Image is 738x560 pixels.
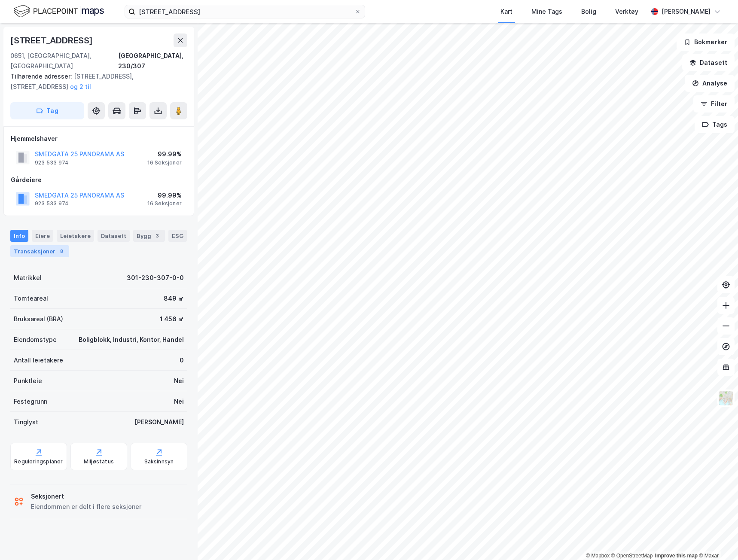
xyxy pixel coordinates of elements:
[14,4,104,19] img: logo.f888ab2527a4732fd821a326f86c7f29.svg
[695,519,738,560] div: Kontrollprogram for chat
[79,335,184,345] div: Boligblokk, Industri, Kontor, Handel
[164,293,184,304] div: 849 ㎡
[134,417,184,427] div: [PERSON_NAME]
[14,273,42,283] div: Matrikkel
[611,553,653,559] a: OpenStreetMap
[11,175,187,185] div: Gårdeiere
[10,230,28,242] div: Info
[11,134,187,144] div: Hjemmelshaver
[118,51,187,71] div: [GEOGRAPHIC_DATA], 230/307
[655,553,698,559] a: Improve this map
[662,6,711,17] div: [PERSON_NAME]
[10,245,69,257] div: Transaksjoner
[160,314,184,324] div: 1 456 ㎡
[14,396,47,407] div: Festegrunn
[98,230,130,242] div: Datasett
[10,102,84,119] button: Tag
[685,75,735,92] button: Analyse
[174,396,184,407] div: Nei
[677,33,735,51] button: Bokmerker
[35,200,69,207] div: 923 533 974
[14,458,63,465] div: Reguleringsplaner
[14,376,42,386] div: Punktleie
[135,5,354,18] input: Søk på adresse, matrikkel, gårdeiere, leietakere eller personer
[180,355,184,365] div: 0
[168,230,187,242] div: ESG
[144,458,174,465] div: Saksinnsyn
[10,71,180,92] div: [STREET_ADDRESS], [STREET_ADDRESS]
[153,231,162,240] div: 3
[147,159,182,166] div: 16 Seksjoner
[718,390,734,406] img: Z
[581,6,596,17] div: Bolig
[147,190,182,201] div: 99.99%
[14,293,48,304] div: Tomteareal
[147,149,182,159] div: 99.99%
[10,73,74,80] span: Tilhørende adresser:
[174,376,184,386] div: Nei
[31,491,141,502] div: Seksjonert
[57,247,66,256] div: 8
[14,355,63,365] div: Antall leietakere
[586,553,610,559] a: Mapbox
[35,159,69,166] div: 923 533 974
[531,6,562,17] div: Mine Tags
[127,273,184,283] div: 301-230-307-0-0
[14,314,63,324] div: Bruksareal (BRA)
[615,6,638,17] div: Verktøy
[57,230,94,242] div: Leietakere
[14,335,57,345] div: Eiendomstype
[31,502,141,512] div: Eiendommen er delt i flere seksjoner
[693,95,735,113] button: Filter
[682,54,735,71] button: Datasett
[500,6,512,17] div: Kart
[695,116,735,133] button: Tags
[10,33,95,47] div: [STREET_ADDRESS]
[14,417,38,427] div: Tinglyst
[10,51,118,71] div: 0651, [GEOGRAPHIC_DATA], [GEOGRAPHIC_DATA]
[84,458,114,465] div: Miljøstatus
[695,519,738,560] iframe: Chat Widget
[147,200,182,207] div: 16 Seksjoner
[32,230,53,242] div: Eiere
[133,230,165,242] div: Bygg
